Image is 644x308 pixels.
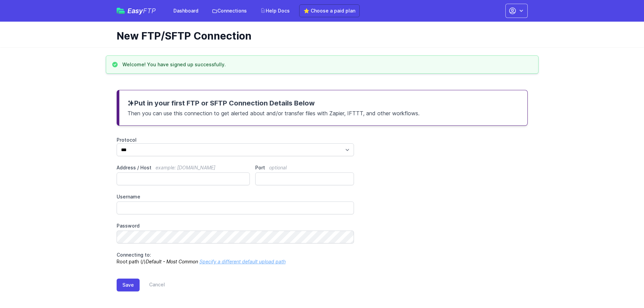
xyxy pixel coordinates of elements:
label: Protocol [117,137,354,143]
a: Dashboard [169,5,202,17]
label: Address / Host [117,164,250,171]
a: Connections [208,5,251,17]
h1: New FTP/SFTP Connection [117,30,522,42]
p: Root path (/) [117,252,354,265]
i: Default - Most Common [146,259,198,264]
label: Password [117,222,354,229]
button: Save [117,279,140,291]
label: Username [117,193,354,200]
span: Connecting to: [117,252,151,258]
span: FTP [143,7,156,15]
h3: Put in your first FTP or SFTP Connection Details Below [127,98,519,108]
a: Help Docs [256,5,294,17]
h3: Welcome! You have signed up successfully. [122,61,226,68]
a: Specify a different default upload path [199,259,286,264]
a: ⭐ Choose a paid plan [299,4,360,17]
img: easyftp_logo.png [117,8,125,14]
label: Port [255,164,354,171]
span: example: [DOMAIN_NAME] [156,165,215,170]
p: Then you can use this connection to get alerted about and/or transfer files with Zapier, IFTTT, a... [127,108,519,117]
span: optional [269,165,287,170]
a: Cancel [140,279,165,291]
a: EasyFTP [117,7,156,14]
span: Easy [127,7,156,14]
